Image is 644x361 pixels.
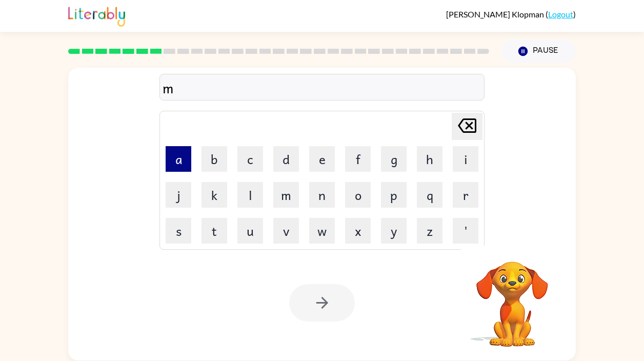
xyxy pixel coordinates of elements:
[237,146,263,172] button: c
[345,182,371,208] button: o
[381,146,407,172] button: g
[446,9,546,19] span: [PERSON_NAME] Klopman
[417,218,442,244] button: z
[163,77,481,98] div: m
[309,146,335,172] button: e
[417,146,442,172] button: h
[202,182,227,208] button: k
[202,218,227,244] button: t
[309,218,335,244] button: w
[381,182,407,208] button: p
[461,246,563,348] video: Your browser must support playing .mp4 files to use Literably. Please try using another browser.
[453,218,478,244] button: '
[453,182,478,208] button: r
[237,182,263,208] button: l
[166,218,191,244] button: s
[166,182,191,208] button: j
[345,146,371,172] button: f
[273,182,299,208] button: m
[501,39,576,63] button: Pause
[381,218,407,244] button: y
[273,146,299,172] button: d
[309,182,335,208] button: n
[345,218,371,244] button: x
[273,218,299,244] button: v
[417,182,442,208] button: q
[548,9,573,19] a: Logout
[68,4,125,27] img: Literably
[446,9,576,19] div: ( )
[166,146,191,172] button: a
[202,146,227,172] button: b
[453,146,478,172] button: i
[237,218,263,244] button: u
